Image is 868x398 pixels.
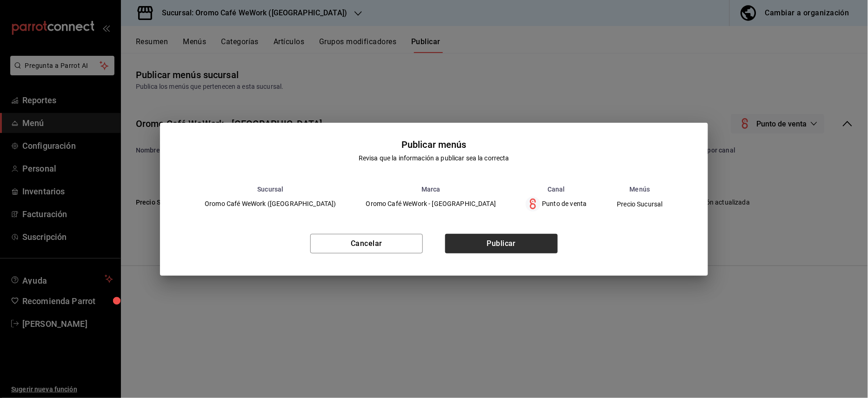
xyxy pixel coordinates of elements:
th: Canal [511,186,601,193]
div: Revisa que la información a publicar sea la correcta [359,153,509,163]
td: Oromo Café WeWork ([GEOGRAPHIC_DATA]) [190,193,351,215]
button: Cancelar [310,234,423,253]
td: Oromo Café WeWork - [GEOGRAPHIC_DATA] [351,193,511,215]
th: Marca [351,186,511,193]
div: Punto de venta [526,197,587,212]
th: Menús [602,186,678,193]
span: Precio Sucursal [617,201,663,207]
div: Publicar menús [401,138,467,152]
th: Sucursal [190,186,351,193]
button: Publicar [445,234,558,253]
